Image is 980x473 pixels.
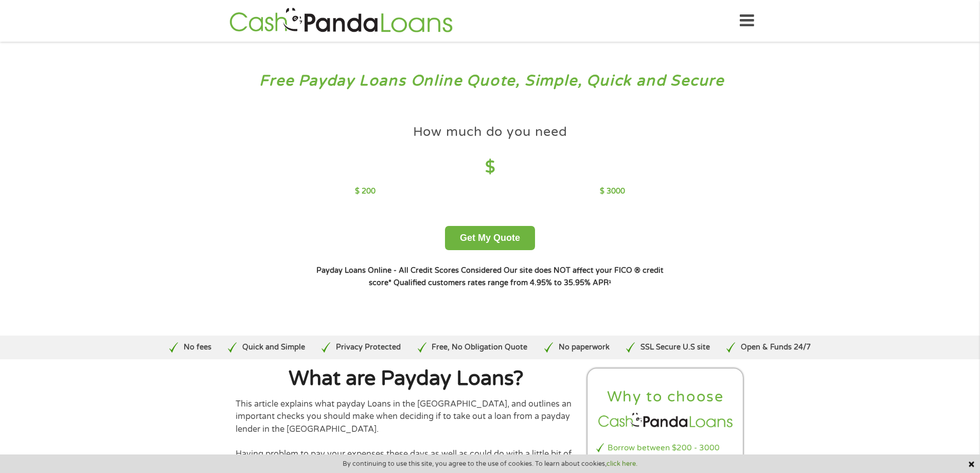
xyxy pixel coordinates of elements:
p: Free, No Obligation Quote [432,342,527,353]
h1: What are Payday Loans? [236,369,577,389]
p: Privacy Protected [336,342,401,353]
li: Borrow between $200 - 3000 [596,442,735,454]
h3: Free Payday Loans Online Quote, Simple, Quick and Secure [30,72,951,91]
p: $ 3000 [600,186,625,197]
p: $ 200 [355,186,376,197]
strong: Payday Loans Online - All Credit Scores Considered [316,266,502,275]
h4: How much do you need [413,124,567,141]
p: Having problem to pay your expenses these days as well as could do with a little bit of cash to l... [236,448,577,473]
button: Get My Quote [445,226,535,250]
strong: Qualified customers rates range from 4.95% to 35.95% APR¹ [394,278,611,287]
p: SSL Secure U.S site [640,342,710,353]
h4: $ [355,157,625,178]
p: No fees [184,342,211,353]
p: This article explains what payday Loans in the [GEOGRAPHIC_DATA], and outlines an important check... [236,398,577,435]
a: click here. [607,460,637,468]
p: No paperwork [559,342,610,353]
span: By continuing to use this site, you agree to the use of cookies. To learn about cookies, [343,460,637,467]
p: Quick and Simple [242,342,305,353]
strong: Our site does NOT affect your FICO ® credit score* [369,266,664,287]
p: Open & Funds 24/7 [741,342,811,353]
img: GetLoanNow Logo [226,6,456,36]
h2: Why to choose [596,388,735,407]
